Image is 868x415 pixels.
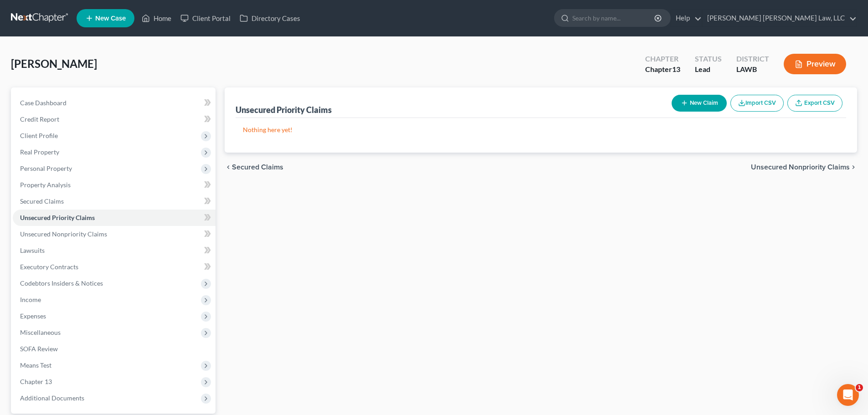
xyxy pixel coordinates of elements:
a: Unsecured Priority Claims [13,210,216,226]
div: Status [695,54,722,64]
i: chevron_right [850,164,857,171]
button: New Claim [672,95,727,112]
span: Client Profile [20,132,58,139]
a: Export CSV [787,95,842,112]
span: Chapter 13 [20,378,52,385]
span: New Case [95,15,126,22]
a: Help [671,10,702,26]
span: Expenses [20,312,46,320]
iframe: Intercom live chat [837,384,859,406]
a: Secured Claims [13,193,216,210]
a: Property Analysis [13,177,216,193]
div: Unsecured Priority Claims [236,104,332,115]
span: Property Analysis [20,181,71,189]
button: Unsecured Nonpriority Claims chevron_right [751,164,857,171]
a: SOFA Review [13,341,216,357]
span: 1 [856,384,863,391]
a: Directory Cases [235,10,305,26]
span: Lawsuits [20,246,45,254]
span: Real Property [20,148,59,156]
button: Preview [784,54,846,74]
button: Import CSV [730,95,784,112]
span: Secured Claims [20,197,64,205]
a: Executory Contracts [13,259,216,275]
div: District [736,54,769,64]
span: Income [20,296,41,303]
a: [PERSON_NAME] [PERSON_NAME] Law, LLC [703,10,857,26]
p: Nothing here yet! [243,125,839,134]
span: Secured Claims [232,164,283,171]
span: Means Test [20,361,51,369]
a: Lawsuits [13,242,216,259]
a: Credit Report [13,111,216,128]
span: [PERSON_NAME] [11,57,97,70]
div: LAWB [736,64,769,75]
a: Home [137,10,176,26]
span: Executory Contracts [20,263,78,271]
span: Unsecured Nonpriority Claims [20,230,107,238]
span: Miscellaneous [20,328,61,336]
span: Additional Documents [20,394,84,402]
span: 13 [672,65,680,73]
span: Case Dashboard [20,99,67,107]
span: Codebtors Insiders & Notices [20,279,103,287]
input: Search by name... [572,10,656,26]
span: Personal Property [20,164,72,172]
div: Lead [695,64,722,75]
span: Unsecured Nonpriority Claims [751,164,850,171]
i: chevron_left [225,164,232,171]
span: SOFA Review [20,345,58,353]
span: Unsecured Priority Claims [20,214,95,221]
a: Case Dashboard [13,95,216,111]
a: Client Portal [176,10,235,26]
a: Unsecured Nonpriority Claims [13,226,216,242]
button: chevron_left Secured Claims [225,164,283,171]
div: Chapter [645,64,680,75]
span: Credit Report [20,115,59,123]
div: Chapter [645,54,680,64]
